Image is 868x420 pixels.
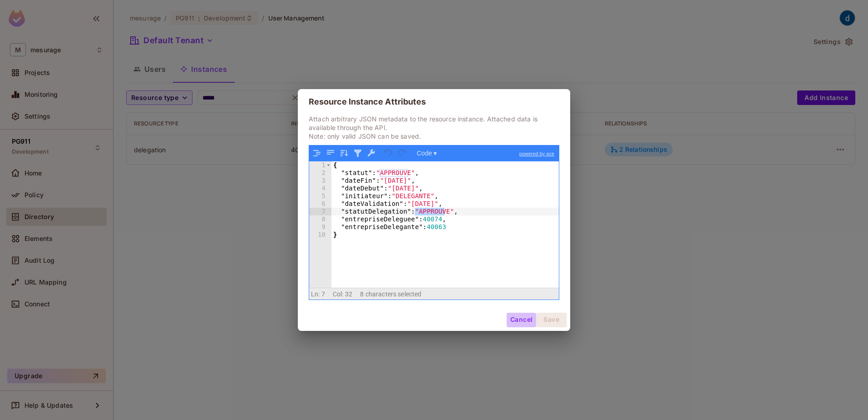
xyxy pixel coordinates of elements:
[325,147,336,159] button: Compact JSON data, remove all whitespaces (Ctrl+Shift+I)
[338,147,350,159] button: Sort contents
[383,147,395,159] button: Undo last action (Ctrl+Z)
[309,115,559,140] p: Attach arbitrary JSON metadata to the resource instance. Attached data is available through the A...
[309,215,331,223] div: 8
[414,147,440,159] button: Code ▾
[309,208,331,215] div: 7
[309,223,331,231] div: 9
[309,161,331,169] div: 1
[365,290,422,298] span: characters selected
[309,169,331,177] div: 2
[360,290,364,298] span: 8
[309,200,331,208] div: 6
[309,231,331,239] div: 10
[507,313,536,327] button: Cancel
[365,147,377,159] button: Repair JSON: fix quotes and escape characters, remove comments and JSONP notation, turn JavaScrip...
[309,185,331,192] div: 4
[298,89,570,115] h2: Resource Instance Attributes
[352,147,364,159] button: Filter, sort, or transform contents
[311,147,323,159] button: Format JSON data, with proper indentation and line feeds (Ctrl+I)
[396,147,408,159] button: Redo (Ctrl+Shift+Z)
[536,313,567,327] button: Save
[515,145,559,162] a: powered by ace
[321,290,325,298] span: 7
[333,290,344,298] span: Col:
[345,290,352,298] span: 32
[309,177,331,185] div: 3
[311,290,320,298] span: Ln:
[309,192,331,200] div: 5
